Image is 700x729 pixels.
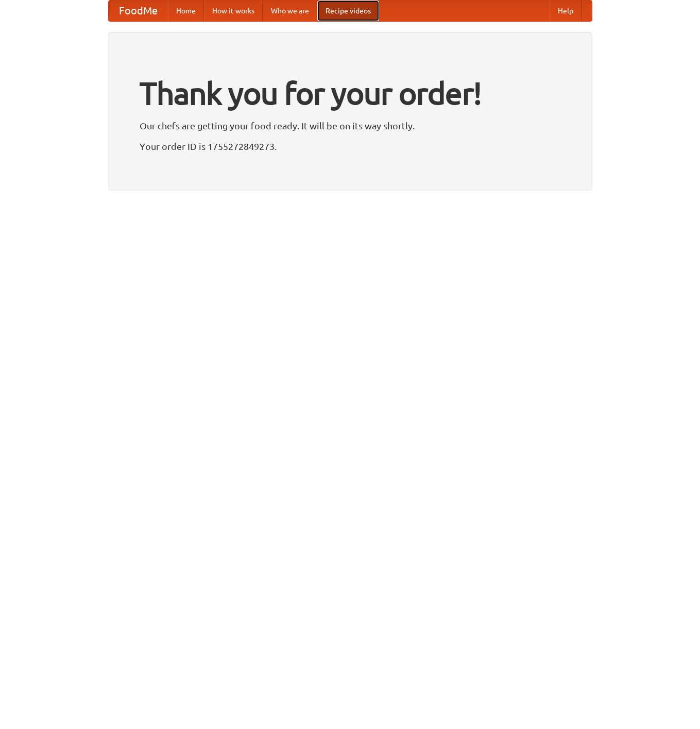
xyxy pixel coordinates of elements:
[550,1,582,21] a: Help
[263,1,317,21] a: Who we are
[140,118,561,133] p: Our chefs are getting your food ready. It will be on its way shortly.
[204,1,263,21] a: How it works
[140,139,561,154] p: Your order ID is 1755272849273.
[140,69,561,118] h1: Thank you for your order!
[168,1,204,21] a: Home
[317,1,379,21] a: Recipe videos
[109,1,168,21] a: FoodMe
